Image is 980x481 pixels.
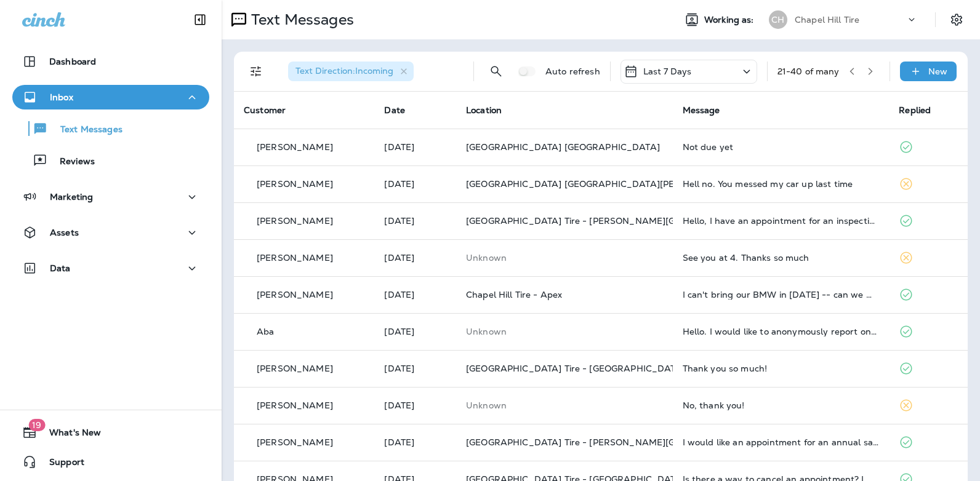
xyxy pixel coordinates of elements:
[777,66,840,76] div: 21 - 40 of many
[683,437,880,447] div: I would like an appointment for an annual safety inspection at the Crabtree location.
[683,105,720,116] span: Message
[683,216,880,226] div: Hello, I have an appointment for an inspection at 11 today and I cannot make it. Can we reschedul...
[384,437,446,447] p: Aug 11, 2025 07:34 PM
[257,253,333,263] p: [PERSON_NAME]
[257,179,333,189] p: [PERSON_NAME]
[384,142,446,152] p: Aug 12, 2025 10:10 AM
[466,289,562,300] span: Chapel Hill Tire - Apex
[466,178,736,189] span: [GEOGRAPHIC_DATA] [GEOGRAPHIC_DATA][PERSON_NAME]
[244,59,268,84] button: Filters
[48,124,122,136] p: Text Messages
[683,142,880,152] div: Not due yet
[246,10,354,29] p: Text Messages
[466,141,660,153] span: [GEOGRAPHIC_DATA] [GEOGRAPHIC_DATA]
[384,327,446,336] p: Aug 12, 2025 08:21 AM
[49,57,96,66] p: Dashboard
[384,400,446,410] p: Aug 11, 2025 08:34 PM
[466,437,761,448] span: [GEOGRAPHIC_DATA] Tire - [PERSON_NAME][GEOGRAPHIC_DATA]
[257,437,333,447] p: [PERSON_NAME]
[683,253,880,263] div: See you at 4. Thanks so much
[466,400,663,410] p: This customer does not have a last location and the phone number they messaged is not assigned to...
[50,263,71,273] p: Data
[769,10,787,29] div: CH
[643,66,692,76] p: Last 7 Days
[257,142,333,152] p: [PERSON_NAME]
[295,65,393,76] span: Text Direction : Incoming
[257,364,333,373] p: [PERSON_NAME]
[47,156,95,168] p: Reviews
[12,185,209,209] button: Marketing
[946,9,968,31] button: Settings
[183,7,217,32] button: Collapse Sidebar
[37,457,84,472] span: Support
[795,15,859,25] p: Chapel Hill Tire
[384,179,446,189] p: Aug 12, 2025 09:44 AM
[12,256,209,280] button: Data
[384,253,446,263] p: Aug 12, 2025 09:07 AM
[12,220,209,245] button: Assets
[683,400,880,410] div: No, thank you!
[12,85,209,109] button: Inbox
[288,62,414,81] div: Text Direction:Incoming
[257,400,333,410] p: [PERSON_NAME]
[257,290,333,300] p: [PERSON_NAME]
[683,290,880,300] div: I can't bring our BMW in today -- can we move the inspection to tomorrow morning, please?
[899,105,931,116] span: Replied
[384,290,446,300] p: Aug 12, 2025 08:38 AM
[12,148,209,173] button: Reviews
[466,105,502,116] span: Location
[683,364,880,373] div: Thank you so much!
[37,427,101,442] span: What's New
[466,215,761,226] span: [GEOGRAPHIC_DATA] Tire - [PERSON_NAME][GEOGRAPHIC_DATA]
[466,253,663,263] p: This customer does not have a last location and the phone number they messaged is not assigned to...
[466,363,685,374] span: [GEOGRAPHIC_DATA] Tire - [GEOGRAPHIC_DATA]
[484,59,508,84] button: Search Messages
[28,419,45,431] span: 19
[12,49,209,74] button: Dashboard
[50,192,93,202] p: Marketing
[384,105,405,116] span: Date
[384,364,446,373] p: Aug 11, 2025 08:46 PM
[545,66,600,76] p: Auto refresh
[704,15,757,25] span: Working as:
[12,450,209,474] button: Support
[683,327,880,336] div: Hello. I would like to anonymously report one of the workers here at your location on fordham blv...
[683,179,880,189] div: Hell no. You messed my car up last time
[928,66,947,76] p: New
[257,327,274,336] p: Aba
[50,92,73,102] p: Inbox
[257,216,333,226] p: [PERSON_NAME]
[466,327,663,336] p: This customer does not have a last location and the phone number they messaged is not assigned to...
[12,420,209,445] button: 19What's New
[12,116,209,141] button: Text Messages
[384,216,446,226] p: Aug 12, 2025 09:16 AM
[50,228,79,237] p: Assets
[244,105,286,116] span: Customer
